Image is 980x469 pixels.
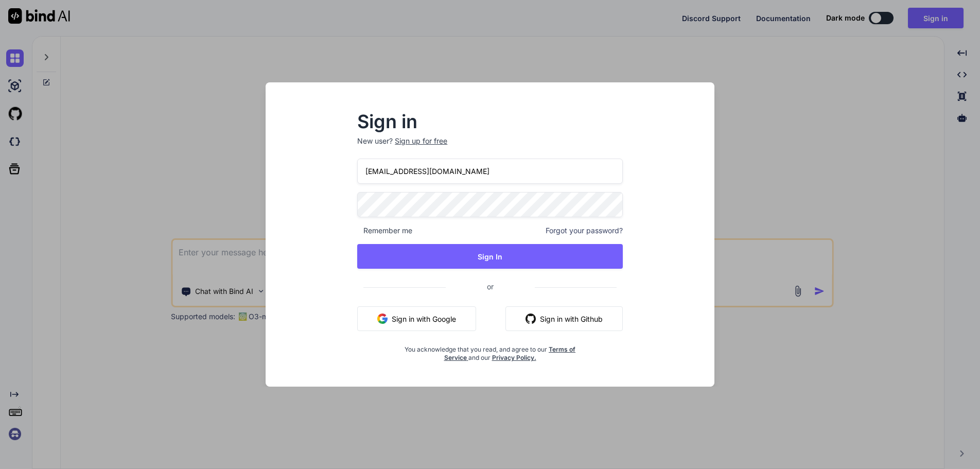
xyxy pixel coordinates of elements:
a: Privacy Policy. [492,354,536,361]
span: or [446,274,535,299]
button: Sign In [357,244,623,269]
div: Sign up for free [395,136,447,146]
button: Sign in with Google [357,306,476,331]
p: New user? [357,136,623,159]
img: google [377,314,388,324]
button: Sign in with Github [505,306,623,331]
div: You acknowledge that you read, and agree to our and our [401,339,579,362]
h2: Sign in [357,113,623,130]
input: Login or Email [357,159,623,184]
span: Forgot your password? [546,225,623,236]
a: Terms of Service [444,345,576,361]
span: Remember me [357,225,412,236]
img: github [526,314,536,324]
